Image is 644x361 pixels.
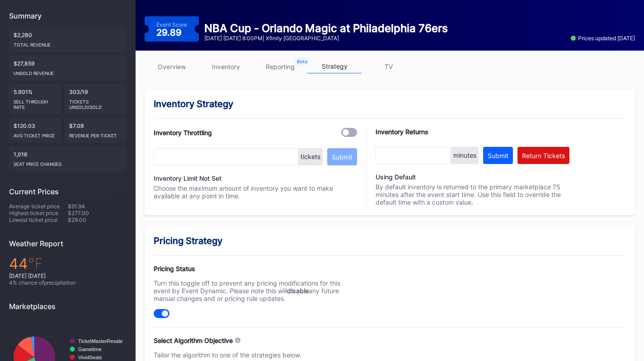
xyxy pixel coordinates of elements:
[65,118,127,143] div: $7.08
[9,203,68,210] div: Average ticket price
[376,173,569,181] div: Using Default
[145,60,199,74] a: overview
[78,338,122,344] text: TicketMasterResale
[154,184,357,200] div: Choose the maximum amount of inventory you want to make available at any point in time.
[156,28,184,37] div: 29.89
[154,129,212,136] div: Inventory Throttling
[154,337,233,344] div: Select Algorithm Objective
[68,216,127,223] div: $29.00
[362,60,416,74] a: TV
[154,279,357,302] div: Turn this toggle off to prevent any pricing modifications for this event by Event Dynamic. Please...
[154,351,357,359] div: Tailor the algorithm to one of the strategies below.
[204,22,448,35] div: NBA Cup - Orlando Magic at Philadelphia 76ers
[9,272,127,279] div: [DATE] [DATE]
[68,203,127,210] div: $91.94
[9,84,61,114] div: 5.901%
[522,152,565,159] div: Return Tickets
[376,173,569,206] div: By default inventory is returned to the primary marketplace 75 minutes after the event start time...
[78,347,102,352] text: Gametime
[14,158,122,167] div: seat price changes
[298,148,323,165] div: tickets
[327,148,357,165] button: Submit
[253,60,307,74] a: reporting
[483,147,513,164] button: Submit
[307,60,362,74] a: strategy
[332,153,353,161] div: Submit
[154,174,357,182] div: Inventory Limit Not Set
[9,56,127,80] div: $27,859
[9,146,127,171] div: 1,016
[14,38,122,47] div: Total Revenue
[451,147,479,164] div: minutes
[9,255,127,272] div: 44
[156,21,187,28] div: Event Score
[65,84,127,114] div: 303/19
[68,210,127,216] div: $277.00
[9,27,127,52] div: $2,280
[154,265,357,272] div: Pricing Status
[14,129,56,138] div: Avg ticket price
[78,355,102,360] text: VividSeats
[199,60,253,74] a: inventory
[9,239,127,248] div: Weather Report
[14,95,56,110] div: Sell Through Rate
[9,216,68,223] div: Lowest ticket price
[9,187,127,196] div: Current Prices
[28,255,43,272] span: ℉
[154,98,626,109] div: Inventory Strategy
[287,287,309,295] strong: disable
[376,128,569,136] div: Inventory Returns
[9,302,127,311] div: Marketplaces
[69,95,122,110] div: Tickets Unsold/Sold
[69,129,122,138] div: Revenue per ticket
[14,67,122,76] div: Unsold Revenue
[9,118,61,143] div: $120.03
[488,152,508,159] div: Submit
[9,210,68,216] div: Highest ticket price
[571,35,635,42] div: Prices updated [DATE]
[9,11,127,20] div: Summary
[517,147,569,164] button: Return Tickets
[9,279,127,286] div: 4 % chance of precipitation
[154,235,626,246] div: Pricing Strategy
[204,35,448,42] div: [DATE] [DATE] 8:00PM | Xfinity [GEOGRAPHIC_DATA]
